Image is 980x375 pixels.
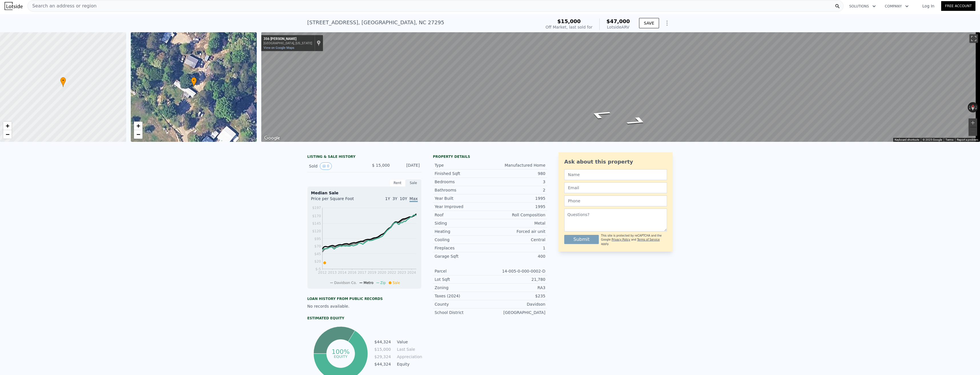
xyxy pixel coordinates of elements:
[435,229,490,234] div: Heating
[435,285,490,291] div: Zoning
[191,78,197,83] span: •
[307,303,421,309] div: No records available.
[969,127,977,136] button: Zoom out
[490,204,545,209] div: 1995
[364,281,373,285] span: Metro
[312,206,321,210] tspan: $197
[314,244,321,248] tspan: $70
[490,285,545,291] div: RA3
[374,354,391,360] td: $29,324
[393,281,400,285] span: Sale
[263,134,282,142] a: Open this area in Google Maps (opens a new window)
[435,171,490,176] div: Finished Sqft
[490,237,545,243] div: Central
[490,310,545,315] div: [GEOGRAPHIC_DATA]
[435,237,490,243] div: Cooling
[385,196,390,201] span: 1Y
[312,214,321,218] tspan: $170
[317,40,321,46] a: Show location on map
[971,102,975,113] button: Reset the view
[396,354,421,360] td: Appreciation
[307,297,421,301] div: Loan history from public records
[435,220,490,226] div: Siding
[435,245,490,251] div: Fireplaces
[435,187,490,193] div: Bathrooms
[332,348,350,355] tspan: 100%
[6,122,9,129] span: +
[307,154,421,160] div: LISTING & SALE HISTORY
[845,1,880,11] button: Solutions
[969,118,977,127] button: Zoom in
[396,361,421,367] td: Equity
[435,204,490,209] div: Year Improved
[334,281,357,285] span: Davidson Co.
[490,253,545,259] div: 400
[490,220,545,226] div: Metal
[312,229,321,233] tspan: $120
[28,3,97,9] span: Search an address or region
[348,271,357,275] tspan: 2016
[564,195,667,206] input: Phone
[564,158,667,166] div: Ask about this property
[374,361,391,367] td: $44,324
[880,1,913,11] button: Company
[564,169,667,180] input: Name
[490,187,545,193] div: 2
[392,196,397,201] span: 3Y
[380,281,386,285] span: Zip
[435,253,490,259] div: Garage Sqft
[191,77,197,87] div: •
[564,182,667,193] input: Email
[557,18,581,24] span: $15,000
[3,130,12,139] a: Zoom out
[263,134,282,142] img: Google
[307,316,421,320] div: Estimated Equity
[315,267,321,271] tspan: $-5
[312,221,321,225] tspan: $145
[975,102,978,112] button: Rotate clockwise
[490,195,545,201] div: 1995
[490,245,545,251] div: 1
[314,237,321,241] tspan: $95
[612,238,630,241] a: Privacy Policy
[490,162,545,168] div: Manufactured Home
[435,212,490,218] div: Roof
[389,179,405,187] div: Rent
[435,195,490,201] div: Year Built
[490,268,545,274] div: 14-005-0-000-0002-D
[377,271,386,275] tspan: 2020
[311,196,364,205] div: Price per Square Foot
[318,271,327,275] tspan: 2012
[387,271,396,275] tspan: 2022
[358,271,367,275] tspan: 2017
[618,114,657,128] path: Go East, Allen Yountz Ln
[261,32,980,142] div: Street View
[5,2,23,10] img: Lotside
[923,138,942,141] span: © 2025 Google
[396,339,421,345] td: Value
[6,131,9,138] span: −
[601,234,667,246] div: This site is protected by reCAPTCHA and the Google and apply.
[490,171,545,176] div: 980
[60,78,66,83] span: •
[307,19,444,27] div: [STREET_ADDRESS] , [GEOGRAPHIC_DATA] , NC 27295
[136,131,140,138] span: −
[490,277,545,282] div: 21,780
[490,212,545,218] div: Roll Composition
[372,163,390,168] span: $ 15,000
[338,271,347,275] tspan: 2014
[546,24,593,30] div: Off Market, last sold for
[968,102,971,112] button: Rotate counterclockwise
[264,46,294,50] a: View on Google Maps
[3,122,12,130] a: Zoom in
[580,108,620,121] path: Go Northwest, Allen Yountz Ln
[490,293,545,299] div: $235
[374,339,391,345] td: $44,324
[435,293,490,299] div: Taxes (2024)
[433,154,547,159] div: Property details
[328,271,337,275] tspan: 2013
[397,271,406,275] tspan: 2023
[941,1,975,11] a: Free Account
[435,179,490,185] div: Bedrooms
[264,37,312,41] div: 356 [PERSON_NAME]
